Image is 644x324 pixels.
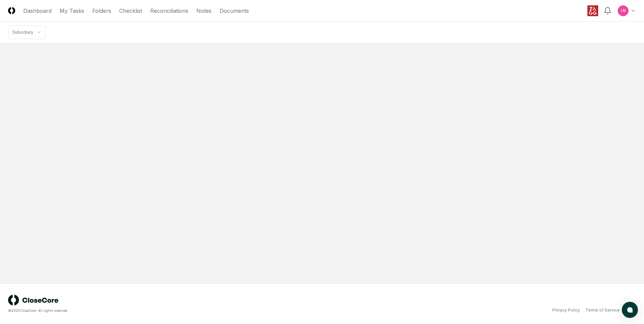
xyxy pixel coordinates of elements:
a: Privacy Policy [552,307,580,313]
button: LM [617,5,629,17]
div: Subsidiary [12,29,33,35]
img: ZAGG logo [587,5,598,16]
div: © 2025 CloseCore. All rights reserved. [8,308,322,313]
img: logo [8,295,59,305]
a: My Tasks [60,7,84,15]
a: Checklist [119,7,142,15]
img: Logo [8,7,15,14]
nav: breadcrumb [8,26,46,39]
a: Documents [220,7,249,15]
a: Dashboard [23,7,52,15]
a: Folders [92,7,111,15]
a: Reconciliations [150,7,188,15]
a: Notes [196,7,212,15]
span: LM [621,8,626,13]
button: atlas-launcher [622,302,638,318]
a: Terms of Service [585,307,620,313]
